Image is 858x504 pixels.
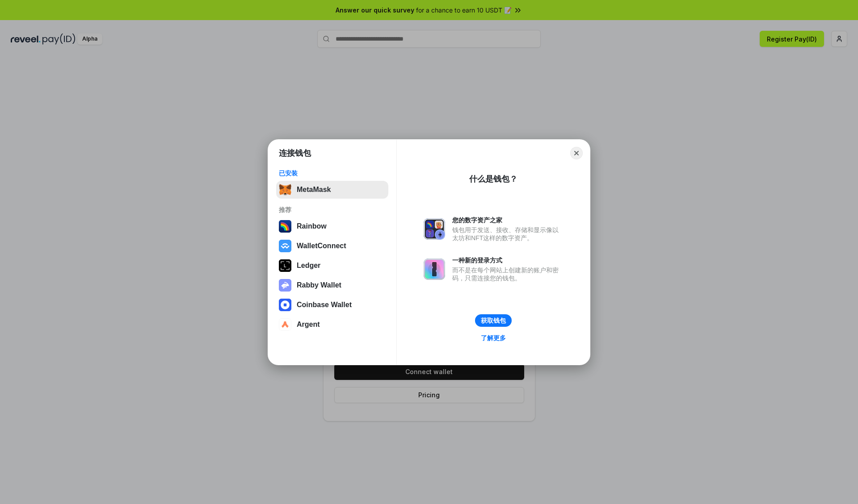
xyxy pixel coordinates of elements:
[481,317,506,325] div: 获取钱包
[297,222,327,230] div: Rainbow
[475,332,511,344] a: 了解更多
[297,301,352,309] div: Coinbase Wallet
[279,206,386,214] div: 推荐
[279,240,291,252] img: svg+xml,%3Csvg%20width%3D%2228%22%20height%3D%2228%22%20viewBox%3D%220%200%2028%2028%22%20fill%3D...
[279,259,291,272] img: svg+xml,%3Csvg%20xmlns%3D%22http%3A%2F%2Fwww.w3.org%2F2000%2Fsvg%22%20width%3D%2228%22%20height%3...
[570,147,583,159] button: Close
[279,279,291,292] img: svg+xml,%3Csvg%20xmlns%3D%22http%3A%2F%2Fwww.w3.org%2F2000%2Fsvg%22%20fill%3D%22none%22%20viewBox...
[297,186,331,194] div: MetaMask
[452,256,563,264] div: 一种新的登录方式
[424,258,445,280] img: svg+xml,%3Csvg%20xmlns%3D%22http%3A%2F%2Fwww.w3.org%2F2000%2Fsvg%22%20fill%3D%22none%22%20viewBox...
[424,218,445,240] img: svg+xml,%3Csvg%20xmlns%3D%22http%3A%2F%2Fwww.w3.org%2F2000%2Fsvg%22%20fill%3D%22none%22%20viewBox...
[279,318,291,331] img: svg+xml,%3Csvg%20width%3D%2228%22%20height%3D%2228%22%20viewBox%3D%220%200%2028%2028%22%20fill%3D...
[279,148,311,158] h1: 连接钱包
[297,281,341,289] div: Rabby Wallet
[276,316,388,333] button: Argent
[279,169,386,177] div: 已安装
[279,299,291,311] img: svg+xml,%3Csvg%20width%3D%2228%22%20height%3D%2228%22%20viewBox%3D%220%200%2028%2028%22%20fill%3D...
[452,216,563,224] div: 您的数字资产之家
[297,321,320,329] div: Argent
[276,181,388,199] button: MetaMask
[297,262,320,270] div: Ledger
[279,220,291,233] img: svg+xml,%3Csvg%20width%3D%22120%22%20height%3D%22120%22%20viewBox%3D%220%200%20120%20120%22%20fil...
[452,266,563,282] div: 而不是在每个网站上创建新的账户和密码，只需连接您的钱包。
[475,314,512,327] button: 获取钱包
[276,276,388,294] button: Rabby Wallet
[276,296,388,314] button: Coinbase Wallet
[276,237,388,255] button: WalletConnect
[452,226,563,242] div: 钱包用于发送、接收、存储和显示像以太坊和NFT这样的数字资产。
[279,183,291,196] img: svg+xml,%3Csvg%20fill%3D%22none%22%20height%3D%2233%22%20viewBox%3D%220%200%2035%2033%22%20width%...
[469,174,517,184] div: 什么是钱包？
[276,217,388,235] button: Rainbow
[276,257,388,275] button: Ledger
[297,242,346,250] div: WalletConnect
[481,334,506,342] div: 了解更多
